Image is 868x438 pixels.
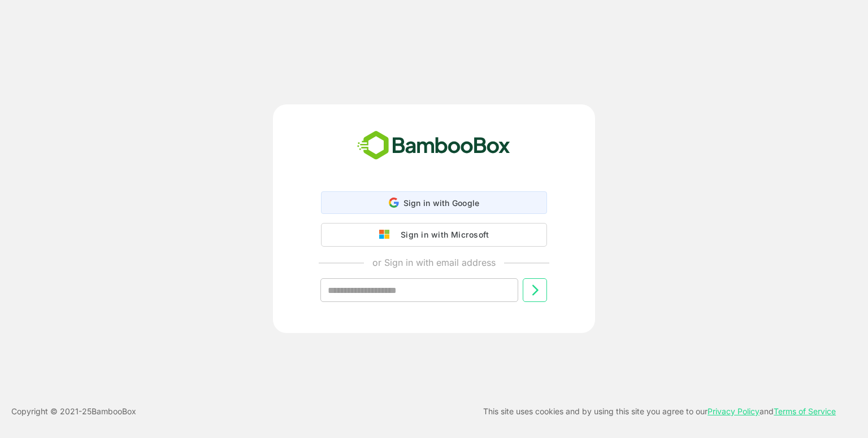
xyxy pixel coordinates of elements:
div: Sign in with Microsoft [395,227,489,242]
img: bamboobox [351,127,517,164]
button: Sign in with Microsoft [321,223,547,247]
p: or Sign in with email address [372,256,496,269]
img: google [379,230,395,240]
p: This site uses cookies and by using this site you agree to our and [483,405,836,418]
p: Copyright © 2021- 25 BambooBox [11,405,136,418]
a: Terms of Service [774,406,836,416]
span: Sign in with Google [403,198,480,208]
div: Sign in with Google [321,191,547,214]
a: Privacy Policy [708,406,759,416]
